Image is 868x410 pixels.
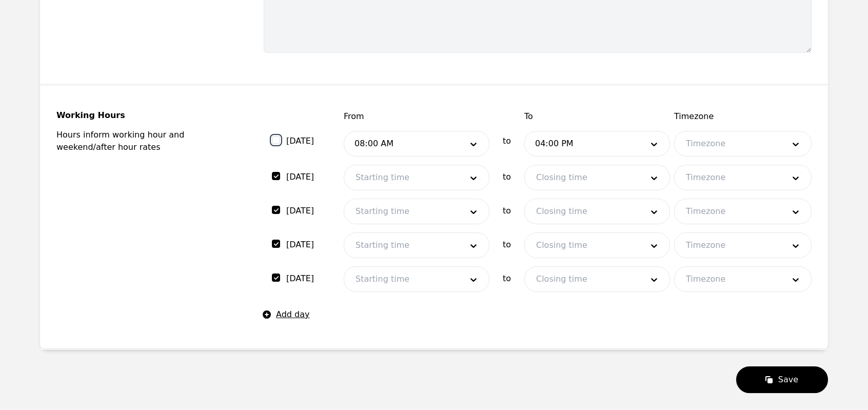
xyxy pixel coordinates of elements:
[286,171,314,183] label: [DATE]
[286,239,314,251] label: [DATE]
[56,110,239,121] legend: Working Hours
[736,366,828,393] button: Save
[503,135,511,157] span: to
[286,272,314,285] label: [DATE]
[286,205,314,217] label: [DATE]
[503,272,511,292] span: to
[674,110,812,123] span: Timezone
[503,171,511,190] span: to
[503,205,511,224] span: to
[56,129,239,153] p: Hours inform working hour and weekend/after hour rates
[264,308,310,321] button: Add day
[344,110,489,123] span: From
[286,135,314,147] label: [DATE]
[503,239,511,258] span: to
[524,110,670,123] span: To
